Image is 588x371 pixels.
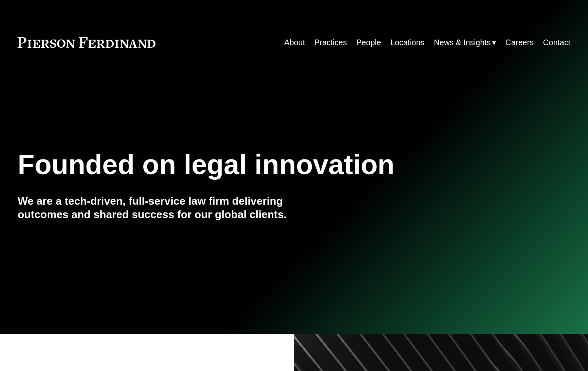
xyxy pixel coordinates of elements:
a: About [284,35,305,51]
h4: We are a tech-driven, full-service law firm delivering outcomes and shared success for our global... [18,194,294,222]
a: Contact [543,35,570,51]
h1: Founded on legal innovation [18,149,478,181]
span: News & Insights [434,35,490,50]
a: Practices [314,35,347,51]
a: Careers [506,35,534,51]
a: folder dropdown [434,35,496,51]
a: People [356,35,381,51]
a: Locations [391,35,424,51]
